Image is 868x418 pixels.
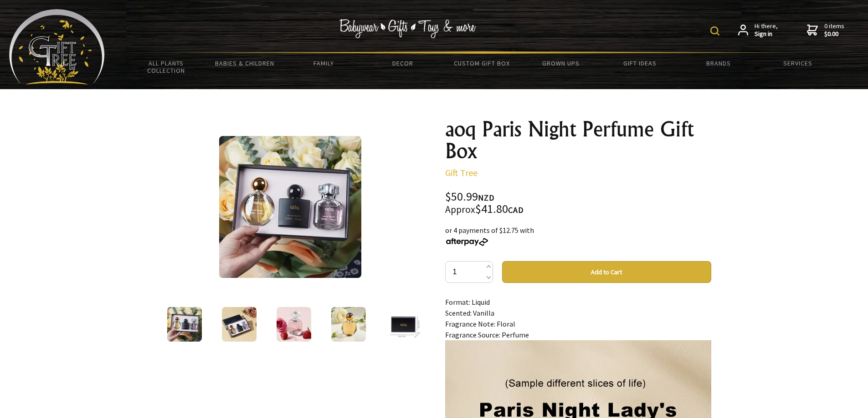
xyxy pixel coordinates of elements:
[824,30,844,38] strong: $0.00
[758,54,837,73] a: Services
[222,307,257,342] img: aoq Paris Night Perfume Gift Box
[807,22,844,38] a: 0 items$0.00
[127,54,205,80] a: All Plants Collection
[445,191,711,216] div: $50.99 $41.80
[363,54,442,73] a: Decor
[502,261,711,283] button: Add to Cart
[679,54,758,73] a: Brands
[710,26,719,35] img: product search
[219,136,361,278] img: aoq Paris Night Perfume Gift Box
[284,54,363,73] a: Family
[478,192,494,203] span: NZD
[445,203,475,216] small: Approx
[277,307,311,342] img: aoq Paris Night Perfume Gift Box
[508,205,524,215] span: CAD
[755,22,778,38] span: Hi there,
[445,118,711,162] h1: aoq Paris Night Perfume Gift Box
[331,307,366,342] img: aoq Paris Night Perfume Gift Box
[755,30,778,38] strong: Sign in
[445,167,478,178] a: Gift Tree
[738,22,778,38] a: Hi there,Sign in
[205,54,284,73] a: Babies & Children
[445,238,489,246] img: Afterpay
[824,22,844,38] span: 0 items
[339,19,476,38] img: Babywear - Gifts - Toys & more
[600,54,679,73] a: Gift Ideas
[442,54,521,73] a: Custom Gift Box
[521,54,600,73] a: Grown Ups
[9,9,105,85] img: Babyware - Gifts - Toys and more...
[167,307,202,342] img: aoq Paris Night Perfume Gift Box
[386,307,421,342] img: aoq Paris Night Perfume Gift Box
[445,225,711,247] div: or 4 payments of $12.75 with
